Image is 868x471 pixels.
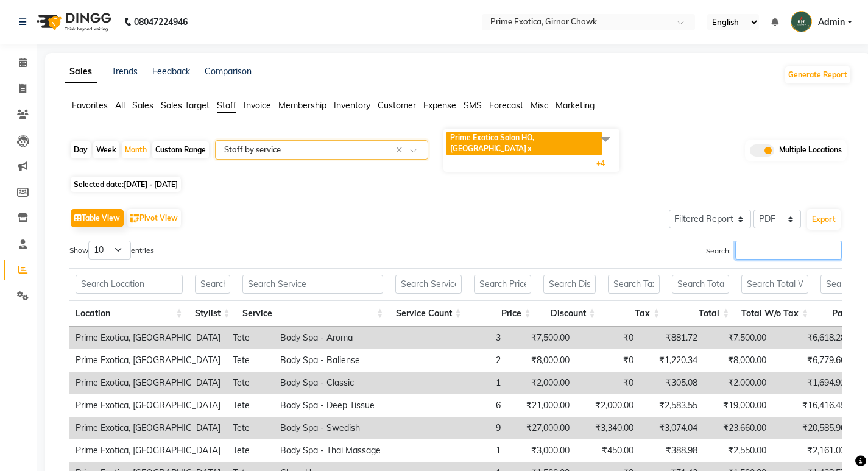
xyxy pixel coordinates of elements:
span: +4 [596,158,614,168]
th: Total W/o Tax: activate to sort column ascending [735,300,814,327]
td: ₹6,618.28 [772,327,852,349]
div: Day [71,141,91,158]
img: logo [31,5,115,39]
td: Body Spa - Baliense [274,349,429,372]
td: ₹388.98 [640,439,704,462]
span: Invoice [244,100,271,111]
td: Prime Exotica, [GEOGRAPHIC_DATA] [69,372,227,394]
td: ₹2,000.00 [507,372,576,394]
td: ₹27,000.00 [507,417,576,439]
span: Forecast [489,100,523,111]
input: Search Location [76,275,183,294]
td: Body Spa - Thai Massage [274,439,429,462]
td: ₹19,000.00 [704,394,772,417]
th: Service: activate to sort column ascending [236,300,390,327]
td: ₹450.00 [576,439,640,462]
td: ₹305.08 [640,372,704,394]
td: Body Spa - Classic [274,372,429,394]
td: ₹7,500.00 [507,327,576,349]
td: ₹0 [576,327,640,349]
td: ₹3,340.00 [576,417,640,439]
img: pivot.png [130,214,139,223]
a: Sales [65,61,97,83]
span: Sales [132,100,153,111]
td: ₹0 [576,372,640,394]
td: ₹1,220.34 [640,349,704,372]
th: Location: activate to sort column ascending [69,300,189,327]
td: Tete [227,417,274,439]
img: Admin [791,11,812,32]
span: Misc [531,100,548,111]
span: Membership [278,100,326,111]
th: Price: activate to sort column ascending [468,300,537,327]
td: ₹23,660.00 [704,417,772,439]
td: 9 [429,417,507,439]
td: ₹16,416.45 [772,394,852,417]
td: ₹21,000.00 [507,394,576,417]
span: Selected date: [71,177,181,192]
td: ₹2,000.00 [704,372,772,394]
td: 1 [429,372,507,394]
td: 1 [429,439,507,462]
td: Body Spa - Aroma [274,327,429,349]
input: Search Total W/o Tax [741,275,808,294]
td: Tete [227,327,274,349]
span: [DATE] - [DATE] [124,180,178,189]
a: Feedback [152,66,190,77]
td: Body Spa - Swedish [274,417,429,439]
td: ₹0 [576,349,640,372]
span: SMS [464,100,482,111]
span: Sales Target [161,100,210,111]
td: ₹881.72 [640,327,704,349]
td: 3 [429,327,507,349]
span: Marketing [556,100,595,111]
button: Table View [71,209,124,227]
a: x [526,144,532,153]
td: ₹20,585.96 [772,417,852,439]
td: ₹8,000.00 [704,349,772,372]
div: Custom Range [152,141,209,158]
td: Prime Exotica, [GEOGRAPHIC_DATA] [69,417,227,439]
td: Body Spa - Deep Tissue [274,394,429,417]
label: Show entries [69,241,154,260]
input: Search Discount [543,275,596,294]
select: Showentries [88,241,131,260]
td: Prime Exotica, [GEOGRAPHIC_DATA] [69,327,227,349]
span: All [115,100,125,111]
input: Search Service Count [395,275,461,294]
span: Staff [217,100,236,111]
span: Admin [818,16,845,29]
input: Search Tax [608,275,660,294]
button: Export [807,209,841,230]
label: Search: [706,241,842,260]
td: ₹3,074.04 [640,417,704,439]
td: 6 [429,394,507,417]
td: ₹2,000.00 [576,394,640,417]
td: 2 [429,349,507,372]
b: 08047224946 [134,5,188,39]
td: ₹2,161.02 [772,439,852,462]
td: Prime Exotica, [GEOGRAPHIC_DATA] [69,349,227,372]
td: ₹2,583.55 [640,394,704,417]
input: Search Service [242,275,384,294]
button: Generate Report [785,66,850,83]
td: ₹2,550.00 [704,439,772,462]
span: Customer [378,100,416,111]
span: Clear all [396,144,406,157]
td: ₹7,500.00 [704,327,772,349]
a: Trends [111,66,138,77]
div: Week [93,141,119,158]
input: Search Stylist [195,275,230,294]
span: Favorites [72,100,108,111]
th: Total: activate to sort column ascending [666,300,735,327]
td: Prime Exotica, [GEOGRAPHIC_DATA] [69,439,227,462]
span: Prime Exotica Salon HO, [GEOGRAPHIC_DATA] [450,133,534,153]
span: Multiple Locations [779,144,842,157]
th: Stylist: activate to sort column ascending [189,300,236,327]
input: Search: [735,241,842,260]
td: ₹3,000.00 [507,439,576,462]
a: Comparison [205,66,252,77]
td: ₹8,000.00 [507,349,576,372]
th: Service Count: activate to sort column ascending [389,300,467,327]
td: Prime Exotica, [GEOGRAPHIC_DATA] [69,394,227,417]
